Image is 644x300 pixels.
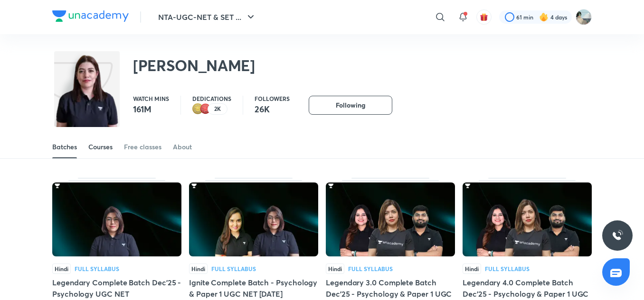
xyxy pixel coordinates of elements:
[52,10,129,24] a: Company Logo
[124,142,161,152] div: Free classes
[214,106,221,112] p: 2K
[192,96,231,101] p: Dedications
[211,266,256,272] div: Full Syllabus
[200,103,211,115] img: educator badge1
[476,9,492,25] button: avatar
[52,277,181,300] div: Legendary Complete Batch Dec'25 - Psychology UGC NET
[124,136,161,158] a: Free classes
[326,264,344,274] span: Hindi
[189,182,318,256] img: Thumbnail
[75,266,119,272] div: Full Syllabus
[52,136,77,158] a: Batches
[480,13,488,21] img: avatar
[189,264,208,274] span: Hindi
[348,266,393,272] div: Full Syllabus
[52,10,129,22] img: Company Logo
[88,142,113,152] div: Courses
[336,100,365,110] span: Following
[52,264,71,274] span: Hindi
[576,9,592,25] img: Sanskrati Shresth
[485,266,530,272] div: Full Syllabus
[54,53,120,153] img: class
[52,182,181,256] img: Thumbnail
[463,264,481,274] span: Hindi
[173,142,192,152] div: About
[192,103,204,115] img: educator badge2
[255,96,290,101] p: Followers
[612,230,623,241] img: ttu
[133,103,169,115] p: 161M
[88,136,113,158] a: Courses
[173,136,192,158] a: About
[189,277,318,300] div: Ignite Complete Batch - Psychology & Paper 1 UGC NET [DATE]
[326,182,455,256] img: Thumbnail
[539,12,549,22] img: streak
[152,8,262,27] button: NTA-UGC-NET & SET ...
[133,96,169,101] p: Watch mins
[133,56,255,75] h2: [PERSON_NAME]
[255,103,290,115] p: 26K
[52,142,77,152] div: Batches
[463,182,592,256] img: Thumbnail
[309,96,392,115] button: Following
